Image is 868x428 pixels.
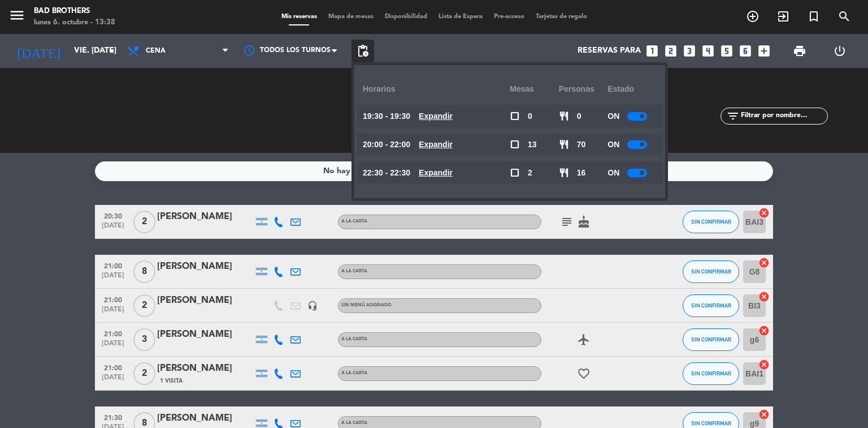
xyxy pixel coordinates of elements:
div: lunes 6. octubre - 13:38 [34,17,115,28]
div: [PERSON_NAME] [157,259,253,274]
span: 16 [577,166,586,179]
u: Expandir [419,112,453,121]
span: check_box_outline_blank [510,111,520,121]
span: 20:30 [99,209,127,222]
span: Mis reservas [276,14,323,20]
div: [PERSON_NAME] [157,411,253,426]
span: A LA CARTA [341,337,367,341]
span: 3 [133,328,155,351]
i: cake [577,215,591,229]
span: [DATE] [99,340,127,353]
i: looks_4 [701,44,715,58]
span: SIN CONFIRMAR [691,370,731,376]
button: menu [8,7,25,28]
i: [DATE] [8,38,68,63]
span: Disponibilidad [379,14,433,20]
span: ON [607,110,619,123]
span: [DATE] [99,306,127,319]
span: SIN CONFIRMAR [691,336,731,343]
i: looks_6 [738,44,753,58]
span: [DATE] [99,222,127,235]
span: Cena [146,47,166,55]
i: cancel [758,409,770,420]
div: Estado [607,74,657,105]
span: ON [607,166,619,179]
span: restaurant [559,111,569,121]
span: Lista de Espera [433,14,488,20]
span: 21:00 [99,293,127,306]
span: restaurant [559,139,569,149]
span: Mapa de mesas [323,14,379,20]
span: SIN CONFIRMAR [691,420,731,426]
span: [DATE] [99,272,127,285]
u: Expandir [419,140,453,149]
i: turned_in_not [807,10,821,23]
div: LOG OUT [819,34,860,68]
span: ON [607,138,619,151]
span: 22:30 - 22:30 [363,166,410,179]
div: personas [559,74,608,105]
span: restaurant [559,168,569,178]
span: A LA CARTA [341,421,367,425]
span: SIN CONFIRMAR [691,302,731,309]
div: [PERSON_NAME] [157,361,253,376]
i: airplanemode_active [577,333,591,346]
i: add_box [757,44,771,58]
button: SIN CONFIRMAR [683,211,739,233]
i: looks_3 [682,44,697,58]
span: 19:30 - 19:30 [363,110,410,123]
i: search [837,10,851,23]
span: 21:30 [99,410,127,423]
span: 2 [133,362,155,385]
div: No hay notas para este servicio. Haz clic para agregar una [323,165,545,178]
span: pending_actions [356,44,370,58]
i: exit_to_app [776,10,790,23]
span: 20:00 - 22:00 [363,138,410,151]
i: arrow_drop_down [105,44,119,58]
span: 2 [528,166,532,179]
i: cancel [758,359,770,370]
button: SIN CONFIRMAR [683,260,739,283]
u: Expandir [419,168,453,177]
span: 0 [577,110,581,123]
span: print [793,44,806,58]
div: [PERSON_NAME] [157,209,253,224]
i: subject [560,215,574,229]
i: looks_one [645,44,659,58]
button: SIN CONFIRMAR [683,362,739,385]
span: Sin menú asignado [341,303,392,307]
span: 21:00 [99,361,127,374]
i: cancel [758,207,770,219]
span: Reservas para [578,46,641,55]
span: 70 [577,138,586,151]
span: Pre-acceso [488,14,530,20]
button: SIN CONFIRMAR [683,328,739,351]
span: SIN CONFIRMAR [691,268,731,275]
div: Mesas [510,74,559,105]
div: Horarios [363,74,510,105]
span: A LA CARTA [341,371,367,375]
i: favorite_border [577,367,591,380]
span: 2 [133,294,155,317]
input: Filtrar por nombre... [740,110,827,122]
div: [PERSON_NAME] [157,327,253,342]
i: cancel [758,257,770,268]
span: 21:00 [99,259,127,272]
i: looks_5 [719,44,734,58]
span: 8 [133,260,155,283]
span: 0 [528,110,532,123]
div: Bad Brothers [34,6,115,17]
i: filter_list [726,109,740,123]
div: [PERSON_NAME] [157,293,253,308]
i: power_settings_new [833,44,847,58]
span: Tarjetas de regalo [530,14,593,20]
span: check_box_outline_blank [510,139,520,149]
span: A LA CARTA [341,269,367,273]
span: A LA CARTA [341,219,367,224]
span: 21:00 [99,327,127,340]
span: 2 [133,211,155,233]
span: [DATE] [99,374,127,387]
i: cancel [758,291,770,302]
span: SIN CONFIRMAR [691,219,731,225]
i: menu [8,7,25,24]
